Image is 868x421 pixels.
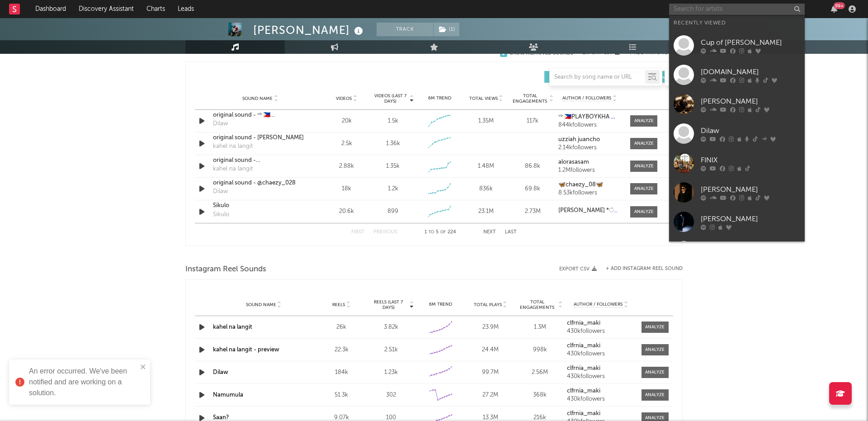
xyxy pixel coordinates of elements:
[669,4,805,15] input: Search for artists
[701,155,800,166] div: FINIX
[372,93,409,104] span: Videos (last 7 days)
[674,18,800,28] div: Recently Viewed
[213,392,243,398] a: Namumula
[368,345,414,355] div: 2.51k
[562,95,611,101] span: Author / Followers
[429,230,434,234] span: to
[606,266,683,271] button: + Add Instagram Reel Sound
[319,323,364,332] div: 26k
[669,148,805,178] a: FINIX
[468,345,513,355] div: 24.4M
[468,391,513,400] div: 27.2M
[558,122,621,128] div: 844k followers
[567,320,600,326] strong: clfrnia_maki
[518,299,557,310] span: Total Engagements
[701,213,800,224] div: [PERSON_NAME]
[213,179,307,188] div: original sound - @chaezy_028
[512,162,554,171] div: 86.8k
[368,323,414,332] div: 3.82k
[518,345,563,355] div: 998k
[325,139,368,148] div: 2.5k
[325,117,368,126] div: 20k
[834,2,845,9] div: 99 +
[213,415,229,421] a: Saan?
[597,266,683,271] div: + Add Instagram Reel Sound
[567,388,600,394] strong: clfrnia_maki
[213,142,253,151] div: kahel na langit
[558,182,603,188] strong: 🦋chaezy_08🦋
[567,343,635,349] a: clfrnia_maki
[351,230,364,235] button: First
[368,368,414,377] div: 1.23k
[319,345,364,355] div: 22.3k
[505,230,517,235] button: Last
[669,31,805,60] a: Cup of [PERSON_NAME]
[185,264,266,275] span: Instagram Reel Sounds
[253,23,365,38] div: [PERSON_NAME]
[319,391,364,400] div: 51.3k
[518,391,563,400] div: 368k
[336,96,352,101] span: Videos
[419,95,461,102] div: 6M Trend
[558,114,621,120] a: ༺🇵🇭PLAYBOYKHA 🇯🇵༻
[567,365,635,372] a: clfrnia_maki
[558,137,621,143] a: uzziah juancho
[213,369,228,375] a: Dilaw
[468,368,513,377] div: 99.7M
[567,388,635,394] a: clfrnia_maki
[701,96,800,107] div: [PERSON_NAME]
[325,207,368,216] div: 20.6k
[567,351,635,357] div: 430k followers
[558,159,589,165] strong: alorasasam
[29,366,137,398] div: An error occurred. We've been notified and are working on a solution.
[567,396,635,402] div: 430k followers
[213,133,307,142] a: original sound - [PERSON_NAME]
[418,301,463,308] div: 6M Trend
[567,328,635,335] div: 430k followers
[558,167,621,174] div: 1.2M followers
[388,184,398,194] div: 1.2k
[512,184,554,194] div: 69.8k
[512,93,548,104] span: Total Engagements
[518,323,563,332] div: 1.3M
[332,302,345,307] span: Reels
[377,23,433,36] button: Track
[558,182,621,188] a: 🦋chaezy_08🦋
[567,374,635,380] div: 430k followers
[388,117,398,126] div: 1.5k
[246,302,276,307] span: Sound Name
[325,162,368,171] div: 2.88k
[669,207,805,237] a: [PERSON_NAME]
[567,365,600,371] strong: clfrnia_maki
[831,5,837,13] button: 99+
[213,324,252,330] a: kahel na langit
[558,159,621,166] a: alorasasam
[213,201,307,210] div: Sikulo
[669,178,805,207] a: [PERSON_NAME]
[567,411,635,417] a: clfrnia_maki
[465,184,507,194] div: 836k
[558,208,621,214] a: [PERSON_NAME] *ੈ✩‧₊˚ & [PERSON_NAME] [PERSON_NAME]
[669,60,805,90] a: [DOMAIN_NAME]
[669,90,805,119] a: [PERSON_NAME]
[415,227,465,238] div: 1 5 224
[558,145,621,151] div: 2.14k followers
[465,117,507,126] div: 1.35M
[465,207,507,216] div: 23.1M
[387,207,398,216] div: 899
[368,299,408,310] span: Reels (last 7 days)
[512,117,554,126] div: 117k
[465,162,507,171] div: 1.48M
[550,74,645,81] input: Search by song name or URL
[213,156,307,165] a: original sound - [GEOGRAPHIC_DATA]
[386,162,400,171] div: 1.35k
[558,208,727,213] strong: [PERSON_NAME] *ੈ✩‧₊˚ & [PERSON_NAME] [PERSON_NAME]
[701,37,800,48] div: Cup of [PERSON_NAME]
[213,111,307,120] a: original sound - ༺🇵🇭PLAYBOYKHA 🇯🇵༻
[669,237,805,266] a: [PERSON_NAME]
[140,363,146,372] button: close
[558,137,600,142] strong: uzziah juancho
[567,320,635,326] a: clfrnia_maki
